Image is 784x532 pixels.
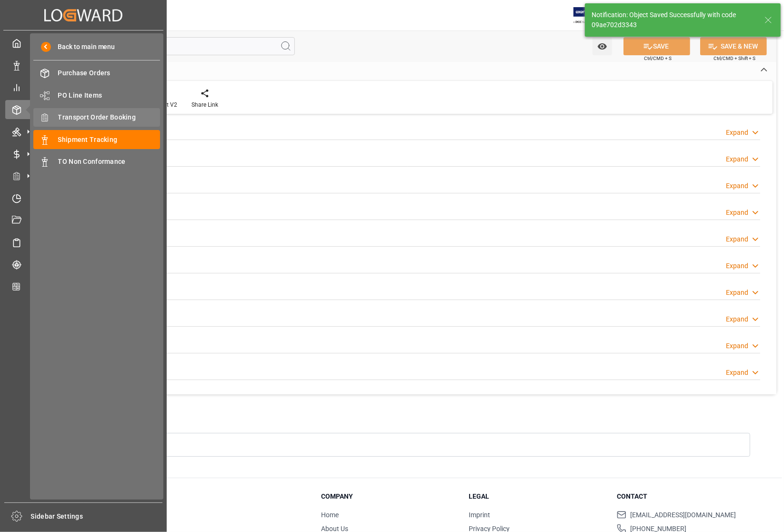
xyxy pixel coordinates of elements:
[726,261,748,271] div: Expand
[726,181,748,191] div: Expand
[726,314,748,324] div: Expand
[5,78,161,97] a: My Reports
[726,154,748,164] div: Expand
[5,34,161,52] a: My Cockpit
[191,100,218,109] div: Share Link
[58,90,161,100] span: PO Line Items
[5,255,161,274] a: Tracking Shipment
[469,511,491,519] a: Imprint
[644,55,672,62] span: Ctrl/CMD + S
[5,189,161,207] a: Timeslot Management V2
[33,64,160,82] a: Purchase Orders
[700,37,767,55] button: SAVE & NEW
[63,522,297,531] p: Version [DATE]
[469,492,605,502] h3: Legal
[726,288,748,298] div: Expand
[726,128,748,138] div: Expand
[58,68,161,78] span: Purchase Orders
[5,211,161,230] a: Document Management
[33,152,160,171] a: TO Non Conformance
[5,233,161,251] a: Sailing Schedules
[726,341,748,351] div: Expand
[31,512,163,522] span: Sidebar Settings
[51,42,115,52] span: Back to main menu
[58,135,161,145] span: Shipment Tracking
[33,108,160,127] a: Transport Order Booking
[44,37,295,55] input: Search Fields
[623,37,690,55] button: SAVE
[726,368,748,378] div: Expand
[617,492,753,502] h3: Contact
[58,112,161,122] span: Transport Order Booking
[593,37,612,55] button: open menu
[714,55,755,62] span: Ctrl/CMD + Shift + S
[58,157,161,167] span: TO Non Conformance
[5,277,161,296] a: CO2 Calculator
[321,511,339,519] a: Home
[726,234,748,244] div: Expand
[5,56,161,74] a: Data Management
[573,7,606,24] img: Exertis%20JAM%20-%20Email%20Logo.jpg_1722504956.jpg
[33,86,160,104] a: PO Line Items
[592,10,755,30] div: Notification: Object Saved Successfully with code 09ae702d3343
[630,510,736,520] span: [EMAIL_ADDRESS][DOMAIN_NAME]
[33,130,160,149] a: Shipment Tracking
[63,513,297,522] p: © 2025 Logward. All rights reserved.
[726,208,748,218] div: Expand
[321,492,457,502] h3: Company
